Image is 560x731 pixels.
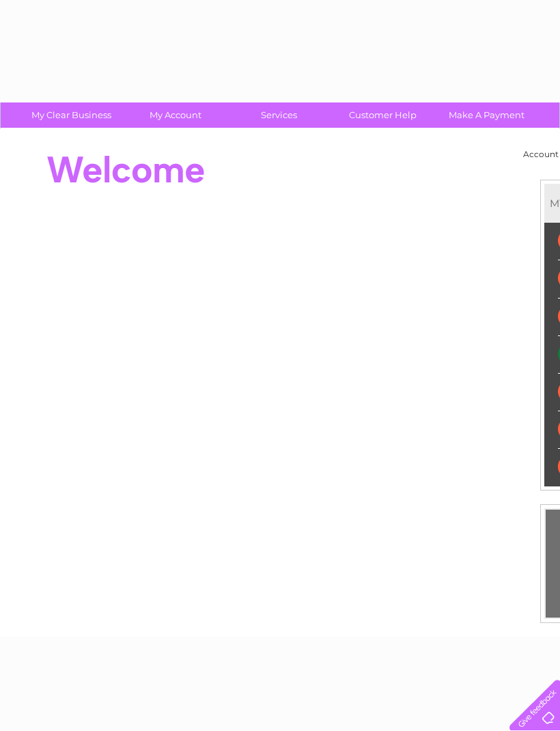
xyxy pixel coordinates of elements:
[326,102,439,128] a: Customer Help
[15,102,128,128] a: My Clear Business
[223,102,335,128] a: Services
[430,102,543,128] a: Make A Payment
[119,102,232,128] a: My Account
